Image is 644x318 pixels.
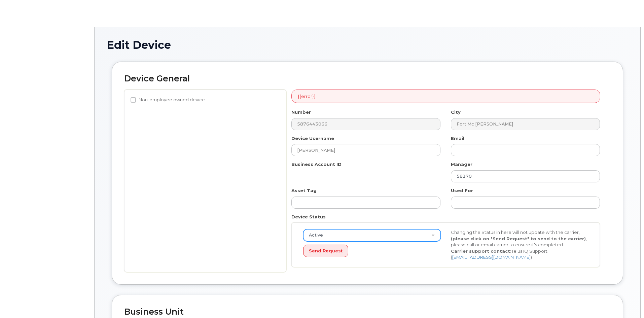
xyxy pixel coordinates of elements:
label: Non-employee owned device [131,96,205,104]
label: Manager [451,161,472,168]
h2: Device General [124,74,611,83]
label: Asset Tag [291,187,317,194]
strong: Carrier support contact: [451,248,511,254]
strong: (please click on "Send Request" to send to the carrier) [451,236,586,241]
label: Used For [451,187,473,194]
label: Business Account ID [291,161,342,168]
div: Changing the Status in here will not update with the carrier, , please call or email carrier to e... [446,229,594,260]
input: Non-employee owned device [131,97,136,103]
label: Device Status [291,214,326,220]
div: {{error}} [291,90,600,103]
button: Send Request [303,245,348,257]
h1: Edit Device [107,39,628,51]
input: Select manager [451,170,600,182]
a: [EMAIL_ADDRESS][DOMAIN_NAME] [452,254,531,260]
label: Device Username [291,135,334,142]
label: Number [291,109,311,115]
label: City [451,109,461,115]
label: Email [451,135,464,142]
h2: Business Unit [124,307,611,317]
